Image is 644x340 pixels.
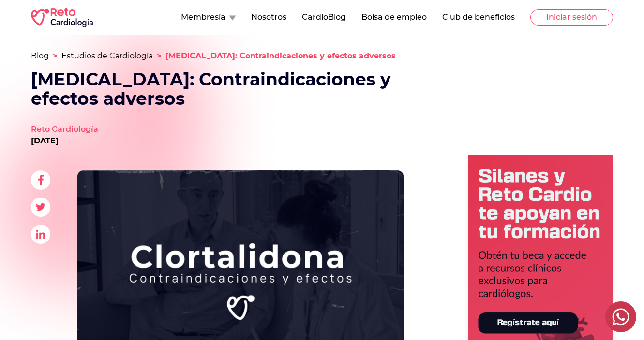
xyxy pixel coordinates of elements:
[165,51,396,60] span: [MEDICAL_DATA]: Contraindicaciones y efectos adversos
[157,51,162,60] span: >
[530,9,613,26] button: Iniciar sesión
[302,12,346,23] button: CardioBlog
[361,12,427,23] button: Bolsa de empleo
[31,8,93,27] img: RETO Cardio Logo
[31,51,49,60] a: Blog
[31,70,403,108] h1: [MEDICAL_DATA]: Contraindicaciones y efectos adversos
[442,12,515,23] button: Club de beneficios
[61,51,153,60] a: Estudios de Cardiología
[31,124,98,135] a: Reto Cardiología
[31,135,98,147] p: [DATE]
[53,51,58,60] span: >
[251,12,286,23] button: Nosotros
[181,12,236,23] button: Membresía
